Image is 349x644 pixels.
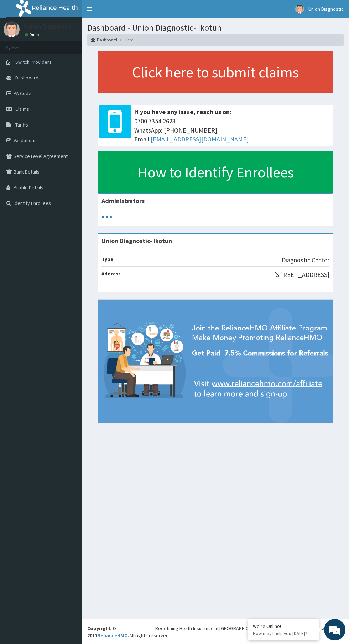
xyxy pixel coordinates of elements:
[253,630,313,637] p: How may I help you today?
[101,197,145,205] b: Administrators
[97,632,128,639] a: RelianceHMO
[101,237,172,245] strong: Union Diagnostic- Ikotun
[134,117,329,144] span: 0700 7354 2623 WhatsApp: [PHONE_NUMBER] Email:
[151,135,249,143] a: [EMAIL_ADDRESS][DOMAIN_NAME]
[101,271,121,277] b: Address
[15,74,38,81] span: Dashboard
[98,51,333,93] a: Click here to submit claims
[295,5,304,14] img: User Image
[87,23,344,32] h1: Dashboard - Union Diagnostic- Ikotun
[101,256,113,262] b: Type
[118,37,133,43] li: Here
[274,270,329,279] p: [STREET_ADDRESS]
[15,122,28,128] span: Tariffs
[25,32,42,37] a: Online
[4,21,20,37] img: User Image
[87,625,129,639] strong: Copyright © 2017 .
[98,300,333,423] img: provider-team-banner.png
[134,108,231,116] b: If you have any issue, reach us on:
[308,6,344,12] span: Union Diagnostic
[101,212,112,222] svg: audio-loading
[15,59,52,65] span: Switch Providers
[25,23,72,30] p: Union Diagnostic
[98,151,333,193] a: How to Identify Enrollees
[91,37,117,43] a: Dashboard
[155,625,344,632] div: Redefining Heath Insurance in [GEOGRAPHIC_DATA] using Telemedicine and Data Science!
[282,256,329,265] p: Diagnostic Center
[15,106,29,112] span: Claims
[253,623,313,629] div: We're Online!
